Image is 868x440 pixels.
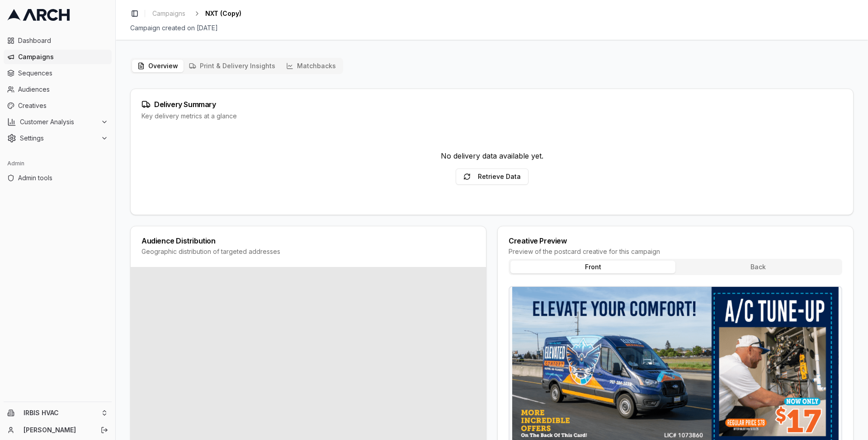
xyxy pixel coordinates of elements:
span: Dashboard [18,36,108,45]
div: Audience Distribution [142,237,475,244]
button: Back [675,261,840,273]
button: Log out [98,424,111,436]
a: Campaigns [4,50,112,64]
div: Admin [4,156,112,171]
button: Retrieve Data [456,169,528,185]
span: Customer Analysis [20,117,97,126]
a: Dashboard [4,33,112,48]
a: Creatives [4,98,112,113]
button: Front [510,261,675,273]
span: Settings [20,134,97,143]
button: IRBIS HVAC [4,406,112,420]
div: Key delivery metrics at a glance [142,112,842,121]
span: NXT (Copy) [205,9,241,18]
div: Campaign created on [DATE] [130,23,854,33]
span: Admin tools [18,173,108,183]
a: Campaigns [149,7,189,20]
nav: breadcrumb [149,7,241,20]
button: Customer Analysis [4,115,112,129]
span: Creatives [18,101,108,110]
span: Campaigns [18,52,108,61]
div: Geographic distribution of targeted addresses [142,247,475,256]
button: Matchbacks [281,60,341,72]
div: Delivery Summary [142,100,842,109]
a: Audiences [4,82,112,97]
button: Settings [4,131,112,145]
span: Campaigns [152,9,185,18]
span: IRBIS HVAC [24,409,97,417]
button: Overview [132,60,184,72]
div: No delivery data available yet. [441,150,543,161]
a: Admin tools [4,171,112,185]
a: Sequences [4,66,112,80]
span: Audiences [18,85,108,94]
div: Creative Preview [509,237,842,244]
button: Print & Delivery Insights [184,60,281,72]
div: Preview of the postcard creative for this campaign [509,247,842,256]
a: [PERSON_NAME] [24,426,91,435]
span: Sequences [18,69,108,78]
